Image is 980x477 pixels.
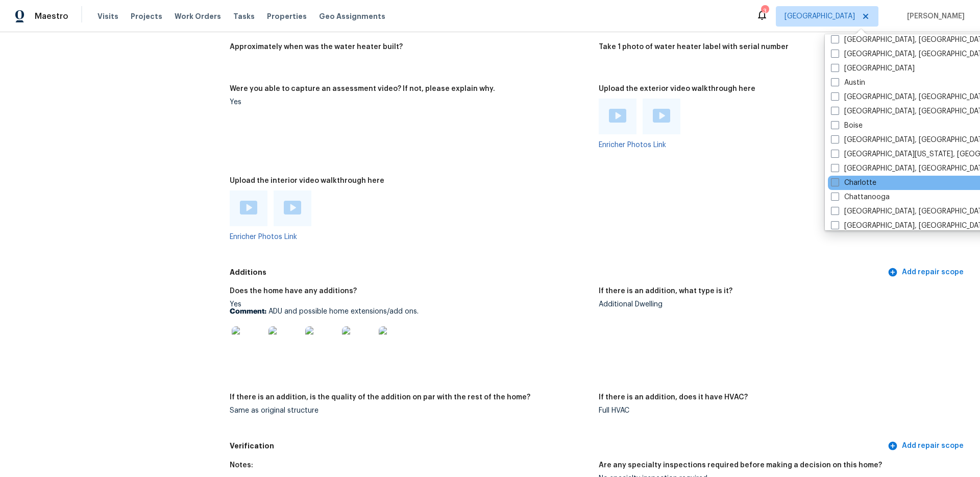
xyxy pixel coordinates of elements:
span: Add repair scope [890,440,964,452]
div: Same as original structure [230,407,591,414]
span: Visits [97,11,118,21]
h5: If there is an addition, what type is it? [599,288,732,295]
span: Tasks [233,13,255,20]
span: Geo Assignments [319,11,385,21]
h5: Take 1 photo of water heater label with serial number [599,43,789,51]
h5: Upload the exterior video walkthrough here [599,85,755,92]
span: Work Orders [175,11,221,21]
label: Austin [831,78,865,88]
span: [GEOGRAPHIC_DATA] [785,11,855,21]
h5: Were you able to capture an assessment video? If not, please explain why. [230,85,495,92]
h5: Notes: [230,462,253,469]
h5: If there is an addition, is the quality of the addition on par with the rest of the home? [230,394,530,401]
img: Play Video [240,201,257,214]
img: Play Video [653,109,670,123]
label: [GEOGRAPHIC_DATA] [831,63,915,74]
div: 3 [761,6,768,16]
span: Add repair scope [890,266,964,279]
div: Yes [230,301,591,365]
img: Play Video [284,201,301,214]
a: Enricher Photos Link [230,233,297,241]
label: Boise [831,121,863,131]
img: Play Video [609,109,626,123]
h5: Verification [230,441,886,451]
h5: If there is an addition, does it have HVAC? [599,394,748,401]
a: Play Video [284,201,301,216]
a: Play Video [240,201,257,216]
div: Additional Dwelling [599,301,960,308]
h5: Upload the interior video walkthrough here [230,177,384,184]
span: Projects [131,11,162,21]
h5: Approximately when was the water heater built? [230,43,403,51]
span: Properties [267,11,307,21]
h5: Are any specialty inspections required before making a decision on this home? [599,462,882,469]
label: Charlotte [831,178,876,188]
button: Add repair scope [886,437,968,456]
p: ADU and possible home extensions/add ons. [230,308,591,315]
a: Play Video [653,109,670,124]
span: Maestro [35,11,68,21]
span: [PERSON_NAME] [903,11,965,21]
label: Chattanooga [831,192,890,202]
h5: Additions [230,267,886,278]
div: Full HVAC [599,407,960,414]
a: Play Video [609,109,626,124]
div: Yes [230,99,591,106]
button: Add repair scope [886,263,968,282]
h5: Does the home have any additions? [230,288,357,295]
b: Comment: [230,308,266,315]
a: Enricher Photos Link [599,141,666,149]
